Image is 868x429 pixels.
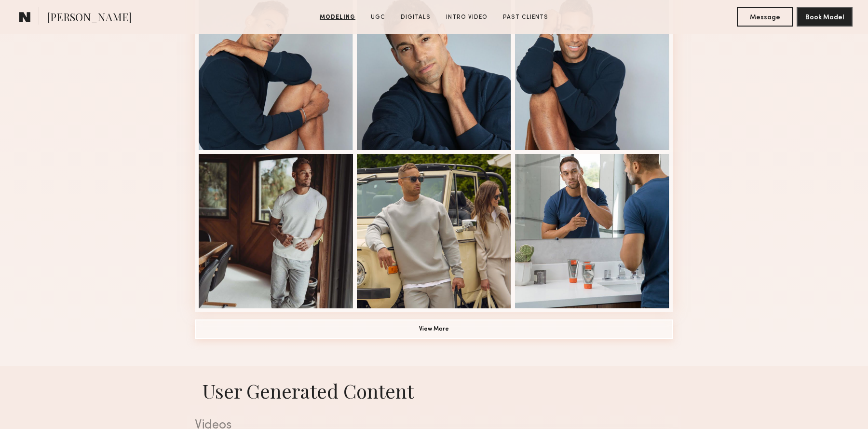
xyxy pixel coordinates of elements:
[47,10,132,27] span: [PERSON_NAME]
[397,13,434,22] a: Digitals
[797,7,853,27] button: Book Model
[367,13,389,22] a: UGC
[187,378,681,403] h1: User Generated Content
[195,319,673,339] button: View More
[797,13,853,21] a: Book Model
[499,13,552,22] a: Past Clients
[316,13,359,22] a: Modeling
[737,7,793,27] button: Message
[442,13,491,22] a: Intro Video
